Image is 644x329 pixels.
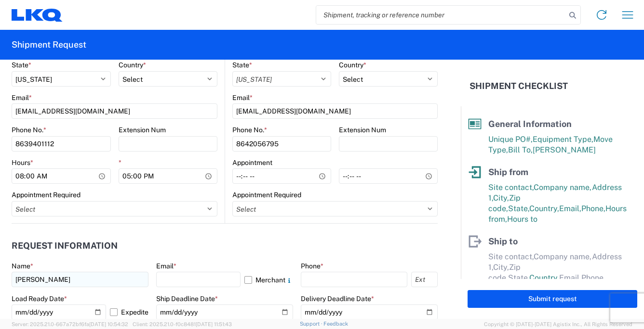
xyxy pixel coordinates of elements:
[493,193,509,202] span: City,
[300,321,324,327] a: Support
[196,321,232,327] span: [DATE] 11:51:43
[12,241,118,251] h2: Request Information
[533,145,596,154] span: [PERSON_NAME]
[559,204,581,213] span: Email,
[244,272,293,287] label: Merchant
[232,158,272,167] label: Appointment
[484,320,632,329] span: Copyright © [DATE]-[DATE] Agistix Inc., All Rights Reserved
[488,252,534,261] span: Site contact,
[12,158,33,167] label: Hours
[508,145,533,154] span: Bill To,
[232,93,253,102] label: Email
[411,272,438,287] input: Ext
[156,262,176,270] label: Email
[232,61,252,69] label: State
[534,183,592,192] span: Company name,
[488,236,518,246] span: Ship to
[488,135,533,144] span: Unique PO#,
[89,321,128,327] span: [DATE] 10:54:32
[301,294,374,303] label: Delivery Deadline Date
[232,126,267,134] label: Phone No.
[533,135,593,144] span: Equipment Type,
[232,190,301,199] label: Appointment Required
[488,183,534,192] span: Site contact,
[156,294,218,303] label: Ship Deadline Date
[534,252,592,261] span: Company name,
[488,167,528,177] span: Ship from
[12,190,80,199] label: Appointment Required
[12,93,32,102] label: Email
[507,215,537,224] span: Hours to
[508,204,529,213] span: State,
[529,204,559,213] span: Country,
[488,119,572,129] span: General Information
[470,80,568,92] h2: Shipment Checklist
[119,126,166,134] label: Extension Num
[339,61,366,69] label: Country
[468,290,637,308] button: Submit request
[559,273,581,282] span: Email,
[12,126,46,134] label: Phone No.
[12,294,67,303] label: Load Ready Date
[323,321,348,327] a: Feedback
[301,262,323,270] label: Phone
[133,321,232,327] span: Client: 2025.21.0-f0c8481
[581,273,604,282] span: Phone
[12,321,128,327] span: Server: 2025.21.0-667a72bf6fa
[529,273,559,282] span: Country,
[316,6,566,24] input: Shipment, tracking or reference number
[110,304,148,320] label: Expedite
[12,61,31,69] label: State
[119,61,146,69] label: Country
[339,126,386,134] label: Extension Num
[508,273,529,282] span: State,
[12,39,86,51] h2: Shipment Request
[581,204,605,213] span: Phone,
[12,262,33,270] label: Name
[493,263,509,272] span: City,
